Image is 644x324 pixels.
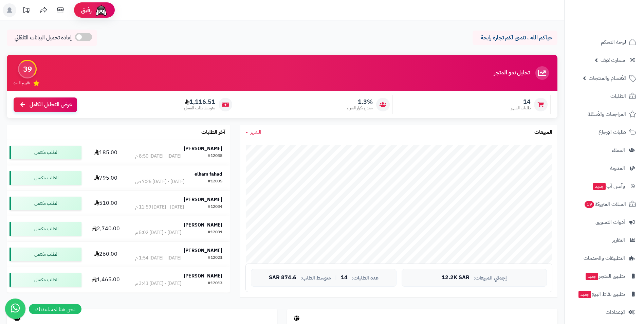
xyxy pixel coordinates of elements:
span: تطبيق المتجر [585,271,625,281]
div: الطلب مكتمل [10,273,81,287]
div: #12021 [208,255,222,262]
a: تطبيق نقاط البيعجديد [569,286,640,302]
a: تطبيق المتجرجديد [569,268,640,284]
span: العملاء [612,145,625,155]
span: متوسط الطلب: [300,275,331,281]
span: الشهر [250,128,261,136]
div: [DATE] - [DATE] 5:02 م [135,229,181,236]
a: السلات المتروكة19 [569,196,640,212]
td: 1,465.00 [84,267,127,292]
p: حياكم الله ، نتمنى لكم تجارة رابحة [478,34,552,42]
span: 12.2K SAR [442,275,470,281]
span: وآتس آب [592,181,625,191]
td: 510.00 [84,191,127,216]
span: الطلبات [610,91,626,101]
a: أدوات التسويق [569,214,640,230]
strong: [PERSON_NAME] [184,272,222,280]
a: التطبيقات والخدمات [569,250,640,266]
div: #12013 [208,280,222,287]
span: جديد [586,273,598,280]
div: الطلب مكتمل [10,197,81,210]
span: عرض التحليل الكامل [30,101,72,109]
span: المراجعات والأسئلة [588,109,626,119]
span: السلات المتروكة [584,199,626,209]
a: التقارير [569,232,640,248]
span: أدوات التسويق [595,217,625,227]
strong: [PERSON_NAME] [184,247,222,254]
span: طلبات الإرجاع [599,127,626,137]
span: متوسط طلب العميل [184,105,215,111]
strong: elham fahad [195,170,222,178]
span: جديد [578,291,591,298]
span: تطبيق نقاط البيع [578,289,625,299]
a: الإعدادات [569,304,640,320]
span: طلبات الشهر [511,105,531,111]
div: الطلب مكتمل [10,222,81,236]
a: المدونة [569,160,640,176]
span: الأقسام والمنتجات [589,73,626,83]
span: 874.6 SAR [269,275,296,281]
div: [DATE] - [DATE] 1:54 م [135,255,181,262]
strong: [PERSON_NAME] [184,221,222,229]
a: طلبات الإرجاع [569,124,640,140]
a: تحديثات المنصة [18,3,35,19]
span: جديد [593,183,606,190]
span: رفيق [81,6,92,14]
span: التقارير [612,235,625,245]
a: عرض التحليل الكامل [14,97,77,112]
a: لوحة التحكم [569,34,640,50]
div: [DATE] - [DATE] 11:59 م [135,204,184,211]
h3: تحليل نمو المتجر [494,70,530,76]
span: | [335,275,337,280]
span: الإعدادات [606,307,625,317]
span: تقييم النمو [14,80,30,86]
div: [DATE] - [DATE] 3:43 م [135,280,181,287]
a: وآتس آبجديد [569,178,640,194]
span: معدل تكرار الشراء [347,105,373,111]
span: سمارت لايف [601,55,625,65]
span: 19 [585,201,594,208]
span: إجمالي المبيعات: [474,275,507,281]
div: [DATE] - [DATE] 8:50 م [135,153,181,160]
h3: المبيعات [534,129,552,136]
a: الشهر [245,128,261,136]
strong: [PERSON_NAME] [184,196,222,203]
td: 795.00 [84,165,127,191]
h3: آخر الطلبات [201,129,225,136]
a: العملاء [569,142,640,158]
span: إعادة تحميل البيانات التلقائي [15,34,72,42]
a: المراجعات والأسئلة [569,106,640,122]
div: #12031 [208,229,222,236]
span: التطبيقات والخدمات [584,253,625,263]
span: لوحة التحكم [601,37,626,47]
span: 14 [511,98,531,106]
div: #12034 [208,204,222,211]
a: الطلبات [569,88,640,104]
span: 1,116.51 [184,98,215,106]
td: 260.00 [84,242,127,267]
td: 185.00 [84,140,127,165]
td: 2,740.00 [84,216,127,241]
span: المدونة [610,163,625,173]
span: 14 [341,275,348,281]
div: [DATE] - [DATE] 7:25 ص [135,178,184,185]
div: #12038 [208,153,222,160]
div: الطلب مكتمل [10,146,81,159]
div: الطلب مكتمل [10,248,81,261]
img: ai-face.png [94,3,108,17]
span: 1.3% [347,98,373,106]
strong: [PERSON_NAME] [184,145,222,152]
div: الطلب مكتمل [10,171,81,185]
div: #12035 [208,178,222,185]
span: عدد الطلبات: [352,275,379,281]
